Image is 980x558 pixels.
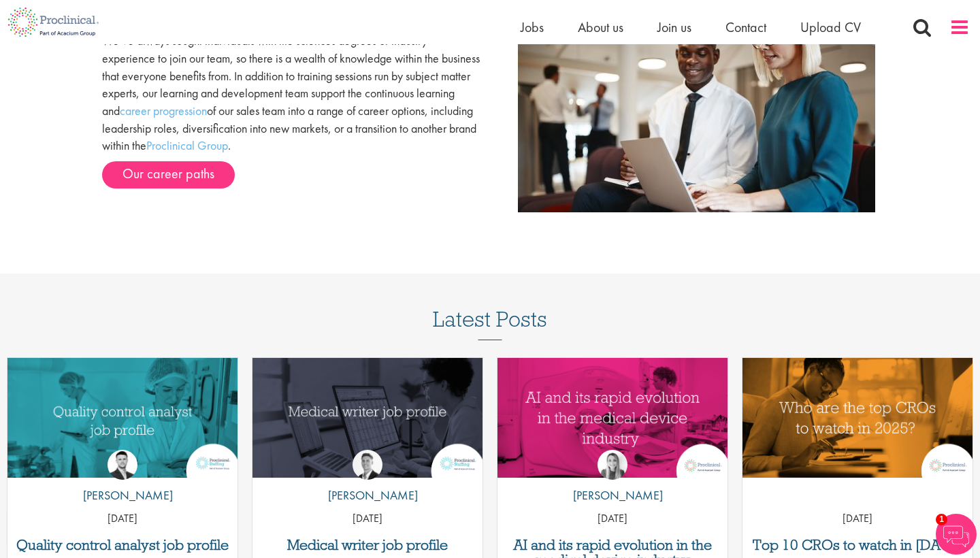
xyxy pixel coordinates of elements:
[120,103,207,118] a: career progression
[598,450,627,480] img: Hannah Burke
[252,358,483,478] a: Link to a post
[800,18,861,36] a: Upload CV
[742,358,973,478] img: Top 10 CROs 2025 | Proclinical
[433,308,547,340] h3: Latest Posts
[146,137,228,153] a: Proclinical Group
[7,511,238,527] p: [DATE]
[742,511,973,527] p: [DATE]
[73,450,173,511] a: Joshua Godden [PERSON_NAME]
[749,538,966,553] a: Top 10 CROs to watch in [DATE]
[252,358,483,478] img: Medical writer job profile
[742,358,973,478] a: Link to a post
[521,18,544,36] a: Jobs
[563,487,663,504] p: [PERSON_NAME]
[497,358,728,478] img: AI and Its Impact on the Medical Device Industry | Proclinical
[7,358,238,478] a: Link to a post
[14,538,231,553] a: Quality control analyst job profile
[73,487,173,504] p: [PERSON_NAME]
[252,511,483,527] p: [DATE]
[108,450,137,480] img: Joshua Godden
[102,32,480,154] p: We’ve always sought individuals with life sciences degrees or industry experience to join our tea...
[353,450,382,480] img: George Watson
[318,487,418,504] p: [PERSON_NAME]
[259,538,476,553] a: Medical writer job profile
[102,161,235,188] a: Our career paths
[497,358,728,478] a: Link to a post
[497,511,728,527] p: [DATE]
[657,18,691,36] a: Join us
[936,514,947,525] span: 1
[318,450,418,511] a: George Watson [PERSON_NAME]
[936,514,977,555] img: Chatbot
[578,18,623,36] a: About us
[725,18,766,36] a: Contact
[7,358,238,478] img: quality control analyst job profile
[563,450,663,511] a: Hannah Burke [PERSON_NAME]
